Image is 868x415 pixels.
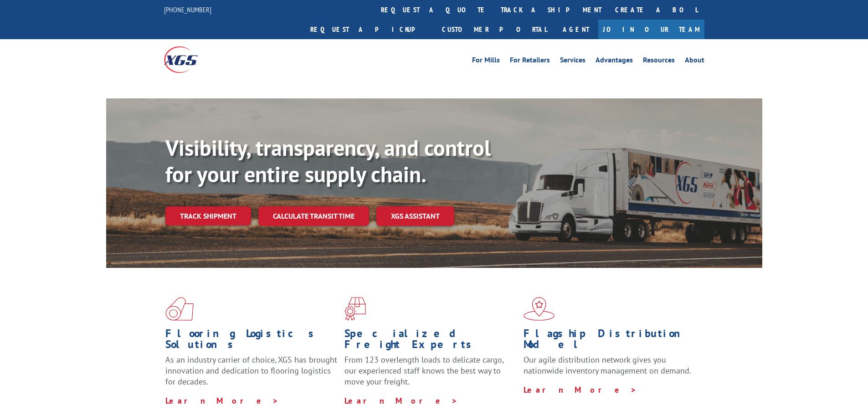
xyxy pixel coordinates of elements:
[165,133,491,188] b: Visibility, transparency, and control for your entire supply chain.
[376,206,454,226] a: XGS ASSISTANT
[643,56,675,67] a: Resources
[165,297,194,321] img: xgs-icon-total-supply-chain-intelligence-red
[596,56,633,67] a: Advantages
[164,5,211,14] a: [PHONE_NUMBER]
[598,20,704,39] a: Join Our Team
[165,395,279,406] a: Learn More >
[165,354,337,387] span: As an industry carrier of choice, XGS has brought innovation and dedication to flooring logistics...
[344,354,517,395] p: From 123 overlength loads to delicate cargo, our experienced staff knows the best way to move you...
[524,297,555,321] img: xgs-icon-flagship-distribution-model-red
[524,384,637,395] a: Learn More >
[435,20,554,39] a: Customer Portal
[344,328,517,354] h1: Specialized Freight Experts
[472,56,500,67] a: For Mills
[344,297,366,321] img: xgs-icon-focused-on-flooring-red
[524,354,691,376] span: Our agile distribution network gives you nationwide inventory management on demand.
[685,56,704,67] a: About
[510,56,550,67] a: For Retailers
[554,20,598,39] a: Agent
[165,206,251,225] a: Track shipment
[344,395,458,406] a: Learn More >
[165,328,338,354] h1: Flooring Logistics Solutions
[303,20,435,39] a: Request a pickup
[560,56,586,67] a: Services
[524,328,696,354] h1: Flagship Distribution Model
[258,206,369,226] a: Calculate transit time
